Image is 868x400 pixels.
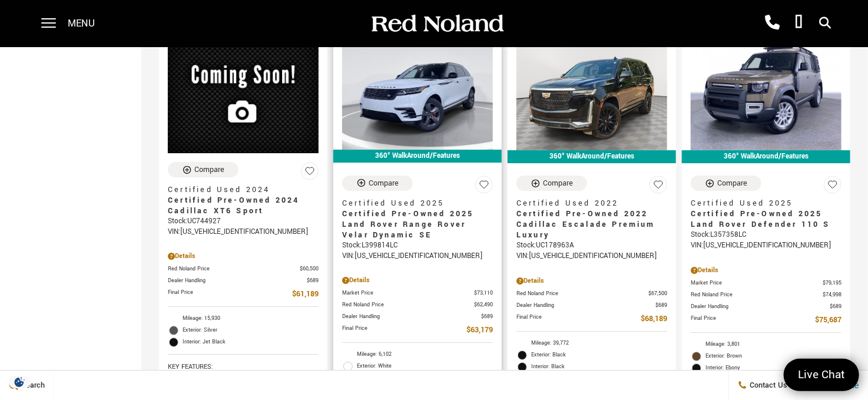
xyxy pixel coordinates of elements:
[183,336,319,348] span: Interior: Jet Black
[342,251,493,262] div: VIN: [US_VEHICLE_IDENTIFICATION_NUMBER]
[691,230,842,240] div: Stock : L357358LC
[691,290,823,299] span: Red Noland Price
[168,216,319,227] div: Stock : UC744927
[168,276,319,285] a: Dealer Handling $689
[516,301,667,310] a: Dealer Handling $689
[369,178,399,189] div: Compare
[475,176,493,199] button: Save Vehicle
[691,37,842,150] img: 2025 Land Rover Defender 110 S
[333,150,502,163] div: 360° WalkAround/Features
[823,279,842,287] span: $79,195
[307,276,319,285] span: $689
[823,290,842,299] span: $74,998
[342,324,466,336] span: Final Price
[6,376,33,388] section: Click to Open Cookie Consent Modal
[168,276,307,285] span: Dealer Handling
[650,176,667,199] button: Save Vehicle
[516,251,667,262] div: VIN: [US_VEHICLE_IDENTIFICATION_NUMBER]
[691,314,842,326] a: Final Price $75,687
[194,164,224,175] div: Compare
[516,276,667,286] div: Pricing Details - Certified Pre-Owned 2022 Cadillac Escalade Premium Luxury With Navigation & 4WD
[691,314,815,326] span: Final Price
[717,178,747,189] div: Compare
[6,376,33,388] img: Opt-Out Icon
[691,279,823,287] span: Market Price
[516,313,667,325] a: Final Price $68,189
[342,300,493,309] a: Red Noland Price $62,490
[342,37,493,150] img: 2025 Land Rover Range Rover Velar Dynamic SE
[342,275,493,286] div: Pricing Details - Certified Pre-Owned 2025 Land Rover Range Rover Velar Dynamic SE With Navigatio...
[691,265,842,276] div: Pricing Details - Certified Pre-Owned 2025 Land Rover Defender 110 S With Navigation & AWD
[815,314,842,326] span: $75,687
[516,289,667,298] a: Red Noland Price $67,500
[342,312,493,321] a: Dealer Handling $689
[516,198,658,209] span: Certified Used 2022
[168,288,319,300] a: Final Price $61,189
[691,176,761,191] button: Compare Vehicle
[516,313,641,325] span: Final Price
[168,313,319,325] li: Mileage: 15,930
[691,339,842,351] li: Mileage: 3,801
[168,361,319,373] span: Key Features :
[691,290,842,299] a: Red Noland Price $74,998
[474,300,493,309] span: $62,490
[342,324,493,336] a: Final Price $63,179
[168,227,319,237] div: VIN: [US_VEHICLE_IDENTIFICATION_NUMBER]
[784,359,859,391] a: Live Chat
[691,279,842,287] a: Market Price $79,195
[301,162,319,185] button: Save Vehicle
[516,176,587,191] button: Compare Vehicle
[168,265,319,273] a: Red Noland Price $60,500
[342,198,484,209] span: Certified Used 2025
[691,302,830,311] span: Dealer Handling
[342,176,413,191] button: Compare Vehicle
[824,176,842,199] button: Save Vehicle
[516,209,658,240] span: Certified Pre-Owned 2022 Cadillac Escalade Premium Luxury
[543,178,573,189] div: Compare
[705,362,842,374] span: Interior: Ebony
[508,150,676,163] div: 360° WalkAround/Features
[655,301,667,310] span: $689
[168,265,300,273] span: Red Noland Price
[516,37,667,150] img: 2022 Cadillac Escalade Premium Luxury
[342,289,474,297] span: Market Price
[691,302,842,311] a: Dealer Handling $689
[342,349,493,361] li: Mileage: 6,102
[342,209,484,240] span: Certified Pre-Owned 2025 Land Rover Range Rover Velar Dynamic SE
[682,150,850,163] div: 360° WalkAround/Features
[516,338,667,349] li: Mileage: 39,772
[342,312,481,321] span: Dealer Handling
[516,301,655,310] span: Dealer Handling
[168,288,292,300] span: Final Price
[168,37,319,153] img: 2024 Cadillac XT6 Sport
[168,195,310,216] span: Certified Pre-Owned 2024 Cadillac XT6 Sport
[531,361,667,373] span: Interior: Black
[168,184,310,195] span: Certified Used 2024
[183,325,319,336] span: Exterior: Silver
[648,289,667,298] span: $67,500
[168,162,238,177] button: Compare Vehicle
[369,14,505,34] img: Red Noland Auto Group
[481,312,493,321] span: $689
[342,240,493,251] div: Stock : L399814LC
[474,289,493,297] span: $73,110
[747,380,788,391] span: Contact Us
[691,209,833,230] span: Certified Pre-Owned 2025 Land Rover Defender 110 S
[516,240,667,251] div: Stock : UC178963A
[300,265,319,273] span: $60,500
[691,240,842,251] div: VIN: [US_VEHICLE_IDENTIFICATION_NUMBER]
[691,198,833,209] span: Certified Used 2025
[641,313,667,325] span: $68,189
[830,302,842,311] span: $689
[691,198,842,230] a: Certified Used 2025Certified Pre-Owned 2025 Land Rover Defender 110 S
[466,324,493,336] span: $63,179
[342,300,474,309] span: Red Noland Price
[342,198,493,240] a: Certified Used 2025Certified Pre-Owned 2025 Land Rover Range Rover Velar Dynamic SE
[792,367,851,383] span: Live Chat
[342,289,493,297] a: Market Price $73,110
[705,351,842,362] span: Exterior: Brown
[168,251,319,262] div: Pricing Details - Certified Pre-Owned 2024 Cadillac XT6 Sport With Navigation & AWD
[168,184,319,216] a: Certified Used 2024Certified Pre-Owned 2024 Cadillac XT6 Sport
[516,289,648,298] span: Red Noland Price
[357,361,493,372] span: Exterior: White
